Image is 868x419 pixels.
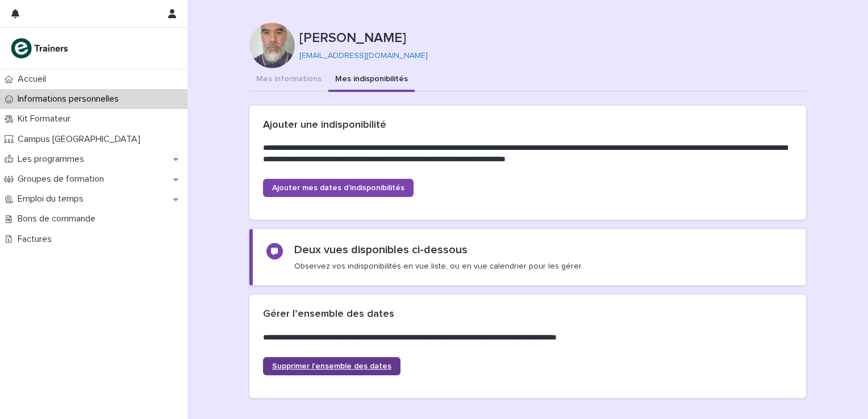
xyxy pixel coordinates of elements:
p: Bons de commande [13,213,105,224]
a: Ajouter mes dates d’indisponibilités [263,179,414,197]
p: [PERSON_NAME] [299,30,802,47]
p: Les programmes [13,154,93,165]
img: K0CqGN7SDeD6s4JG8KQk [9,37,72,60]
button: Mes indisponibilités [328,68,415,92]
p: Campus [GEOGRAPHIC_DATA] [13,134,149,145]
span: Supprimer l’ensemble des dates [272,362,391,370]
p: Accueil [13,74,55,85]
button: Mes informations [249,68,328,92]
h2: Deux vues disponibles ci-dessous [294,243,468,257]
a: [EMAIL_ADDRESS][DOMAIN_NAME] [299,52,428,60]
a: Supprimer l’ensemble des dates [263,357,400,375]
p: Observez vos indisponibilités en vue liste, ou en vue calendrier pour les gérer. [294,261,583,271]
p: Factures [13,234,61,245]
p: Kit Formateur [13,114,80,124]
p: Emploi du temps [13,194,93,204]
h2: Ajouter une indisponibilité [263,119,386,132]
p: Informations personnelles [13,94,128,104]
p: Groupes de formation [13,174,113,185]
span: Ajouter mes dates d’indisponibilités [272,184,404,192]
h2: Gérer l’ensemble des dates [263,308,394,321]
